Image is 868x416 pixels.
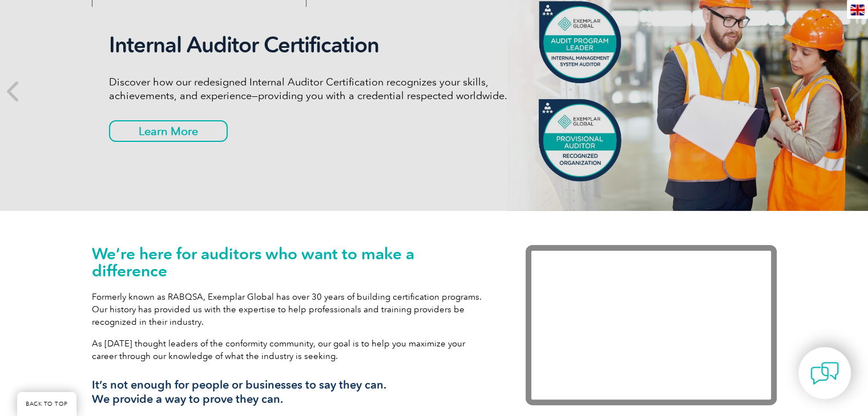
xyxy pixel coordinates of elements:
p: Formerly known as RABQSA, Exemplar Global has over 30 years of building certification programs. O... [92,291,491,328]
iframe: Exemplar Global: Working together to make a difference [526,245,777,405]
h1: We’re here for auditors who want to make a difference [92,245,491,279]
h2: Internal Auditor Certification [109,32,537,58]
a: Learn More [109,120,228,142]
img: contact-chat.png [810,359,839,388]
img: en [850,5,865,15]
h3: It’s not enough for people or businesses to say they can. We provide a way to prove they can. [92,378,491,406]
p: As [DATE] thought leaders of the conformity community, our goal is to help you maximize your care... [92,337,491,362]
a: BACK TO TOP [17,392,76,416]
p: Discover how our redesigned Internal Auditor Certification recognizes your skills, achievements, ... [109,75,537,103]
